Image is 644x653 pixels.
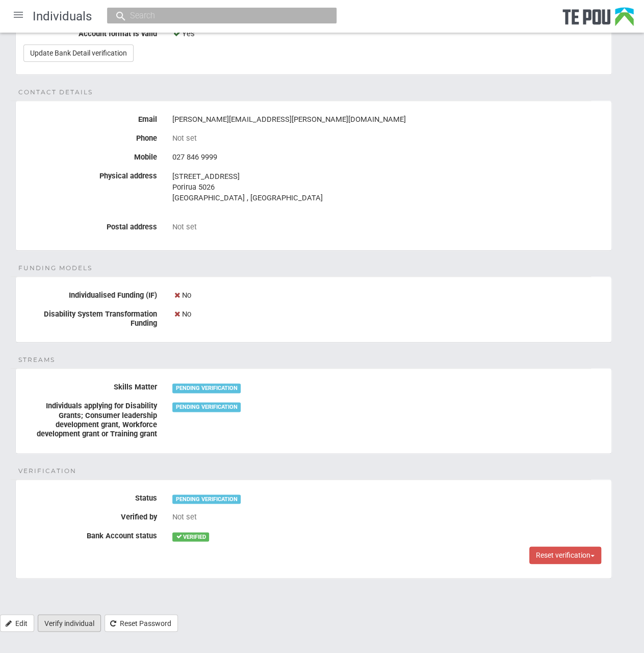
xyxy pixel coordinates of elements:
[16,306,165,328] label: Disability System Transformation Funding
[16,111,165,124] label: Email
[172,512,604,521] div: Not set
[16,149,165,162] label: Mobile
[23,44,134,62] a: Update Bank Detail verification
[172,111,604,128] div: [PERSON_NAME][EMAIL_ADDRESS][PERSON_NAME][DOMAIN_NAME]
[172,222,604,231] div: Not set
[172,134,604,143] div: Not set
[16,398,165,438] label: Individuals applying for Disability Grants; Consumer leadership development grant, Workforce deve...
[16,130,165,143] label: Phone
[105,614,178,632] button: Reset password
[172,25,604,43] div: Yes
[18,466,76,476] span: Verification
[18,264,92,273] span: Funding Models
[172,287,604,304] div: No
[16,168,165,180] label: Physical address
[172,494,241,504] div: PENDING VERIFICATION
[18,355,55,364] span: Streams
[172,532,209,541] div: VERIFIED
[16,509,165,521] label: Verified by
[16,219,165,231] label: Postal address
[16,379,165,391] label: Skills Matter
[18,88,93,97] span: Contact details
[127,10,306,21] input: Search
[172,149,604,166] div: 027 846 9999
[172,306,604,323] div: No
[172,383,241,393] div: PENDING VERIFICATION
[172,402,241,411] div: PENDING VERIFICATION
[529,546,601,564] button: Reset verification
[172,171,604,203] address: [STREET_ADDRESS] Porirua 5026 [GEOGRAPHIC_DATA] , [GEOGRAPHIC_DATA]
[16,490,165,503] label: Status
[16,528,165,540] label: Bank Account status
[38,614,101,632] a: Verify individual
[16,287,165,300] label: Individualised Funding (IF)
